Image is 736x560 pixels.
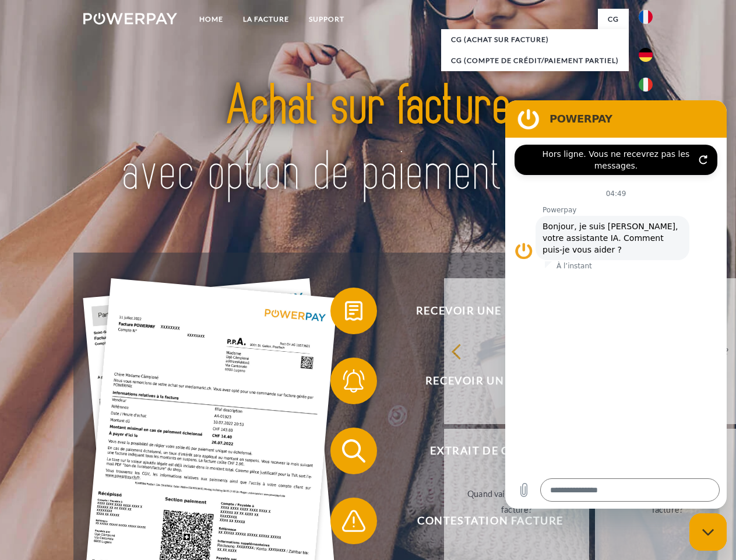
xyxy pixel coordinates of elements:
[505,100,727,509] iframe: Fenêtre de messagerie
[330,288,633,334] button: Recevoir une facture ?
[299,9,354,30] a: Support
[598,9,629,30] a: CG
[451,486,582,517] div: Quand vais-je recevoir ma facture?
[339,436,368,466] img: qb_search.svg
[330,428,633,474] button: Extrait de compte
[233,9,299,30] a: LA FACTURE
[83,13,177,24] img: logo-powerpay-white.svg
[451,343,582,359] div: retour
[330,498,633,544] button: Contestation Facture
[639,10,653,24] img: fr
[441,50,629,71] a: CG (Compte de crédit/paiement partiel)
[339,366,368,395] img: qb_bell.svg
[339,506,368,535] img: qb_warning.svg
[639,78,653,92] img: it
[339,296,368,325] img: qb_bill.svg
[441,29,629,50] a: CG (achat sur facture)
[639,48,653,62] img: de
[689,513,727,551] iframe: Bouton de lancement de la fenêtre de messagerie, conversation en cours
[111,56,625,223] img: title-powerpay_fr.svg
[189,9,233,30] a: Home
[330,358,633,404] button: Recevoir un rappel?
